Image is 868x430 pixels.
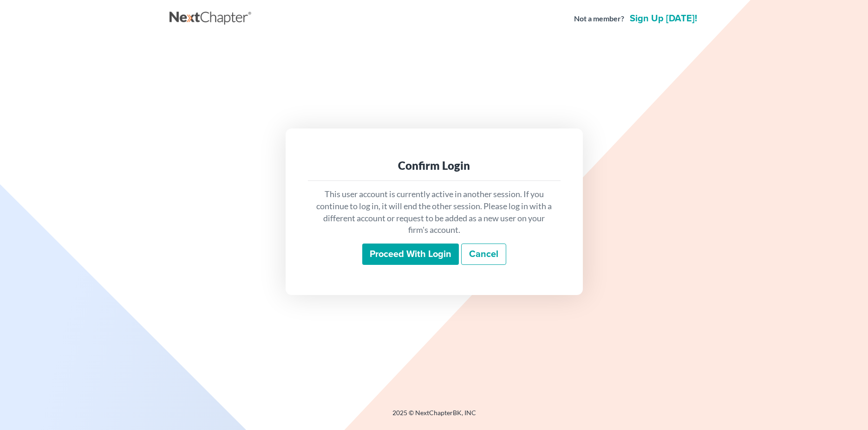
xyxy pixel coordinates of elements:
a: Sign up [DATE]! [628,14,699,23]
input: Proceed with login [362,244,459,265]
p: This user account is currently active in another session. If you continue to log in, it will end ... [315,188,553,236]
div: 2025 © NextChapterBK, INC [170,408,699,425]
a: Cancel [461,244,506,265]
div: Confirm Login [315,158,553,173]
strong: Not a member? [574,13,624,24]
